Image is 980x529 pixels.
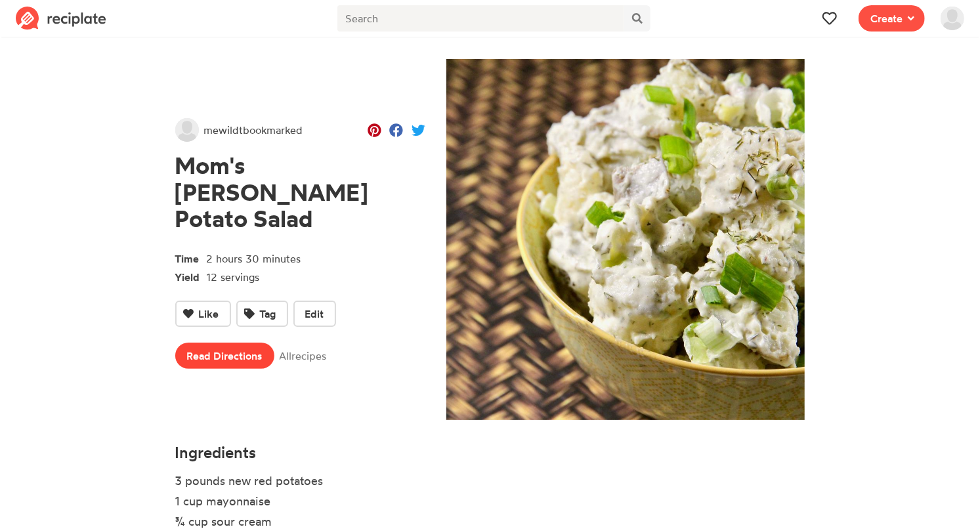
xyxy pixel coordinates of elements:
span: Edit [305,306,324,322]
span: Yield [175,266,207,285]
span: 2 hours 30 minutes [207,252,301,265]
h4: Ingredients [175,444,590,461]
img: Recipe of Mom's Dill Potato Salad saved by mewildt [446,59,805,420]
li: 3 pounds new red potatoes [175,472,590,492]
img: User's avatar [175,118,199,142]
span: Time [175,248,207,266]
button: Edit [293,301,336,327]
a: mewildtbookmarked [175,118,303,142]
button: Tag [236,301,288,327]
h1: Mom's [PERSON_NAME] Potato Salad [175,152,425,232]
a: Read Directions [175,343,274,369]
span: Allrecipes [280,348,425,364]
li: 1 cup mayonnaise [175,492,590,513]
span: bookmarked [244,123,303,137]
img: Reciplate [16,7,106,30]
span: 12 servings [207,270,260,284]
button: Like [175,301,231,327]
span: mewildt [204,122,303,138]
input: Search [337,5,625,32]
span: Like [199,306,219,322]
span: Create [870,11,903,26]
button: Create [859,5,925,32]
img: User's avatar [941,7,964,30]
span: Tag [260,306,276,322]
